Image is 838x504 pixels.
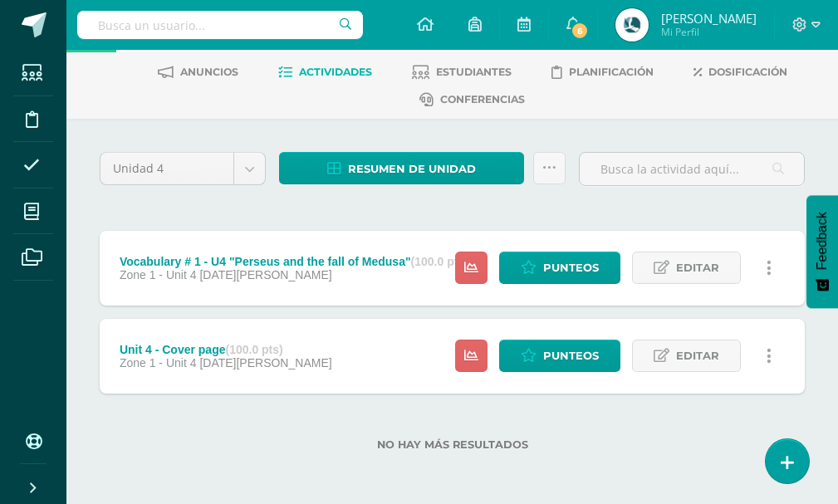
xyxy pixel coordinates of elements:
span: Actividades [299,66,372,78]
span: [PERSON_NAME] [661,10,757,27]
span: Resumen de unidad [348,154,476,184]
a: Dosificación [693,59,787,86]
img: 0db7ad12a37ea8aabdf6c45f28ac505c.png [615,8,649,42]
label: No hay más resultados [100,438,805,451]
strong: (100.0 pts) [411,255,468,268]
span: Anuncios [180,66,238,78]
span: Editar [676,340,719,371]
span: Estudiantes [436,66,512,78]
input: Busca un usuario... [77,11,363,39]
span: Dosificación [708,66,787,78]
span: Editar [676,252,719,283]
div: Unit 4 - Cover page [120,343,332,356]
span: [DATE][PERSON_NAME] [199,356,331,369]
strong: (100.0 pts) [225,343,282,356]
input: Busca la actividad aquí... [580,153,804,185]
span: 6 [571,22,589,40]
span: Zone 1 - Unit 4 [120,356,197,369]
a: Conferencias [419,86,525,113]
a: Anuncios [158,59,238,86]
a: Planificación [551,59,654,86]
a: Estudiantes [412,59,512,86]
a: Punteos [499,252,620,284]
button: Feedback - Mostrar encuesta [806,195,838,308]
a: Punteos [499,340,620,372]
div: Vocabulary # 1 - U4 "Perseus and the fall of Medusa" [120,255,468,268]
span: [DATE][PERSON_NAME] [199,268,331,281]
span: Planificación [569,66,654,78]
span: Punteos [543,340,599,371]
span: Feedback [815,212,830,270]
span: Conferencias [440,93,525,105]
a: Unidad 4 [100,153,265,184]
span: Zone 1 - Unit 4 [120,268,197,281]
a: Resumen de unidad [279,152,523,184]
span: Unidad 4 [113,153,221,184]
span: Punteos [543,252,599,283]
span: Mi Perfil [661,25,757,39]
a: Actividades [278,59,372,86]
